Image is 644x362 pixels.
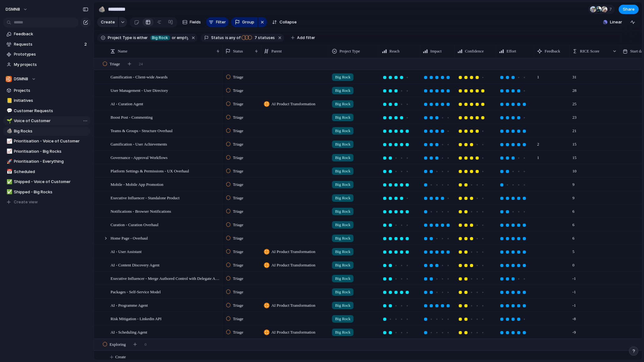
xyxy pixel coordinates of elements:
[111,167,189,174] span: Platform Settings & Permissions - UX Overhaul
[216,19,226,25] span: Filter
[271,249,315,255] span: AI Product Transformation
[111,207,171,215] span: Notifications - Browser Notifications
[570,124,579,134] span: 21
[6,128,12,134] button: 🪨
[335,208,350,215] span: Big Rock
[111,248,141,255] span: AI - User Assistant
[570,326,578,335] span: -9
[430,48,442,54] span: Impact
[233,155,243,161] span: Triage
[190,19,201,25] span: Fields
[211,35,224,41] span: Status
[570,191,577,201] span: 9
[3,197,91,207] button: Create view
[335,141,350,147] span: Big Rock
[149,34,190,41] button: Big Rockor empty
[570,285,578,295] span: -1
[570,84,579,94] span: 28
[3,74,91,84] button: DSMN8
[110,341,126,348] span: Exploring
[233,316,243,322] span: Triage
[111,73,168,80] span: Gamification - Client-wide Awards
[6,148,12,155] button: 📈
[7,158,11,165] div: 🚀
[335,235,350,241] span: Big Rock
[14,76,28,82] span: DSMN8
[335,168,350,174] span: Big Rock
[233,181,243,188] span: Triage
[335,114,350,121] span: Big Rock
[3,126,91,136] div: 🪨Big Rocks
[241,34,276,41] button: 7 statuses
[535,138,542,147] span: 2
[97,17,118,27] button: Create
[111,234,148,241] span: Home Page - Overhaul
[271,302,315,309] span: AI Product Transformation
[335,101,350,107] span: Big Rock
[242,19,255,25] span: Group
[180,17,204,27] button: Fields
[6,6,20,12] span: DSMN8
[335,195,350,201] span: Big Rock
[3,177,91,186] div: ✅Shipped - Voice of Customer
[271,329,315,335] span: AI Product Transformation
[14,199,38,205] span: Create view
[6,169,12,175] button: 📅
[225,35,228,41] span: is
[3,136,91,146] a: 📈Prioritisation - Voice of Customer
[228,35,240,41] span: any of
[14,128,88,134] span: Big Rocks
[132,34,150,41] button: iseither
[253,35,258,40] span: 7
[233,289,243,295] span: Triage
[335,302,350,309] span: Big Rock
[224,34,242,41] button: isany of
[7,127,11,135] div: 🪨
[111,194,180,201] span: Executive Influencer - Standalone Product
[570,245,577,255] span: 5
[233,168,243,174] span: Triage
[3,29,91,39] a: Feedback
[253,35,275,41] span: statuses
[3,116,91,126] a: 🌱Voice of Customer
[507,48,516,54] span: Effort
[335,181,350,188] span: Big Rock
[335,249,350,255] span: Big Rock
[233,235,243,241] span: Triage
[6,189,12,195] button: ✅
[111,140,167,147] span: Gamification - User Achievements
[84,41,88,47] span: 2
[152,35,168,41] span: Big Rock
[14,118,88,124] span: Voice of Customer
[6,158,12,165] button: 🚀
[570,272,578,282] span: -1
[14,51,88,57] span: Prototypes
[335,222,350,228] span: Big Rock
[233,48,243,54] span: Status
[111,87,168,94] span: User Management - User Directory
[14,108,88,114] span: Customer Requests
[3,106,91,116] a: 💬Customer Requests
[609,6,614,12] span: 7
[14,189,88,195] span: Shipped - Big Rocks
[465,48,484,54] span: Confidence
[14,97,88,104] span: Initiatives
[233,74,243,80] span: Triage
[111,261,160,268] span: AI - Content Discovery Agent
[111,275,220,282] span: Executive Influencer - Merge Authored Control with Delegate Access Control
[271,101,315,107] span: AI Product Transformation
[610,19,622,25] span: Linear
[111,301,148,309] span: AI - Programme Agent
[233,114,243,121] span: Triage
[3,147,91,156] a: 📈Prioritisation - Big Rocks
[145,341,147,348] span: 0
[6,97,12,104] button: 📒
[111,154,167,161] span: Governance - Approval Workflows
[271,48,282,54] span: Parent
[110,61,120,67] span: Triage
[335,275,350,282] span: Big Rock
[570,299,578,309] span: -1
